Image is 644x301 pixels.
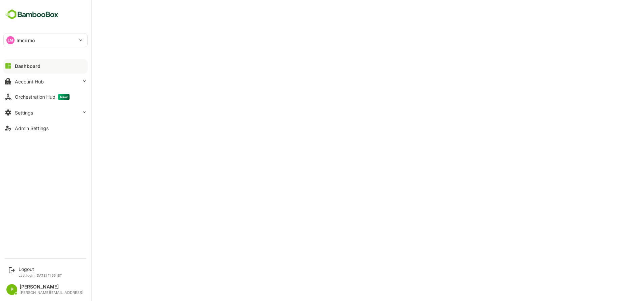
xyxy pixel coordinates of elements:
[3,121,88,135] button: Admin Settings
[3,90,88,104] button: Orchestration HubNew
[6,36,15,44] div: LM
[4,33,87,47] div: LMlmcdmo
[19,266,62,272] div: Logout
[15,79,44,84] div: Account Hub
[17,37,35,44] p: lmcdmo
[58,94,70,100] span: New
[15,63,41,69] div: Dashboard
[20,284,83,290] div: [PERSON_NAME]
[15,94,70,100] div: Orchestration Hub
[20,291,83,295] div: [PERSON_NAME][EMAIL_ADDRESS]
[3,8,60,21] img: BambooboxFullLogoMark.5f36c76dfaba33ec1ec1367b70bb1252.svg
[19,273,62,277] p: Last login: [DATE] 11:55 IST
[3,106,88,119] button: Settings
[3,75,88,88] button: Account Hub
[15,110,33,116] div: Settings
[3,59,88,73] button: Dashboard
[6,284,17,295] div: P
[15,125,49,131] div: Admin Settings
